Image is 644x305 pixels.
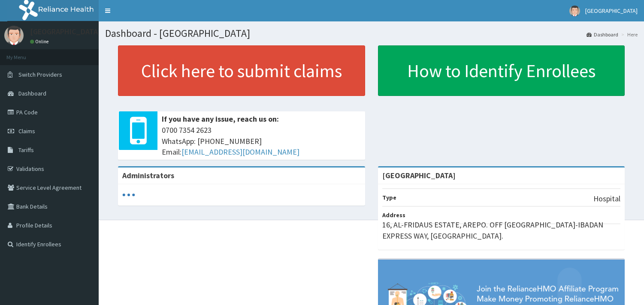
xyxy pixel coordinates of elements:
b: Address [382,211,405,219]
p: Hospital [593,193,620,204]
h1: Dashboard - [GEOGRAPHIC_DATA] [105,28,638,39]
span: 0700 7354 2623 WhatsApp: [PHONE_NUMBER] Email: [162,125,361,158]
a: Online [30,39,51,45]
p: [GEOGRAPHIC_DATA] [30,28,101,36]
img: User Image [4,26,24,45]
a: How to Identify Enrollees [378,45,625,96]
span: Claims [18,127,35,135]
a: [EMAIL_ADDRESS][DOMAIN_NAME] [181,147,299,157]
span: Dashboard [18,90,46,97]
a: Dashboard [587,31,618,38]
img: User Image [569,6,580,16]
span: Switch Providers [18,71,62,78]
span: [GEOGRAPHIC_DATA] [585,7,638,15]
a: Click here to submit claims [118,45,365,96]
strong: [GEOGRAPHIC_DATA] [382,170,456,180]
svg: audio-loading [122,188,135,201]
b: Type [382,194,396,201]
li: Here [619,31,638,38]
p: 16, AL-FRIDAUS ESTATE, AREPO. OFF [GEOGRAPHIC_DATA]-IBADAN EXPRESS WAY, [GEOGRAPHIC_DATA]. [382,219,621,241]
b: If you have any issue, reach us on: [162,114,279,124]
span: Tariffs [18,146,34,154]
b: Administrators [122,170,174,180]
